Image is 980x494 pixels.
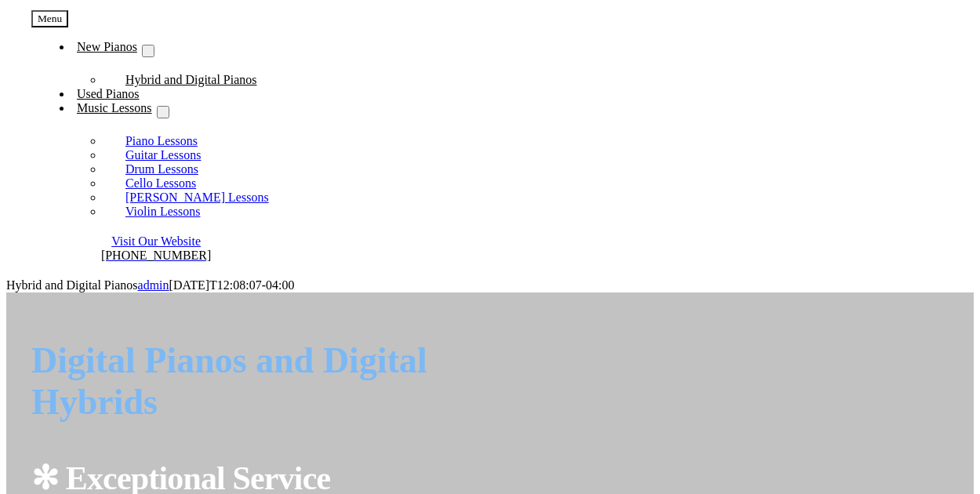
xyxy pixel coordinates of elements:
[103,180,291,215] a: [PERSON_NAME] Lessons
[72,35,142,60] a: New Pianos
[125,148,201,162] span: Guitar Lessons
[138,278,169,292] a: admin
[72,82,144,107] a: Used Pianos
[77,87,140,100] span: Used Pianos
[169,278,295,292] span: [DATE]T12:08:07-04:00
[125,134,198,147] span: Piano Lessons
[103,137,223,173] a: Guitar Lessons
[125,176,196,190] span: Cello Lessons
[125,73,257,86] span: Hybrid and Digital Pianos
[77,40,137,53] span: New Pianos
[111,234,201,248] a: Visit Our Website
[31,10,472,219] nav: Menu
[103,62,279,97] a: Hybrid and Digital Pianos
[38,13,62,24] span: Menu
[101,249,211,262] a: [PHONE_NUMBER]
[103,123,220,158] a: Piano Lessons
[157,106,169,118] button: Open submenu of Music Lessons
[31,10,68,27] button: Menu
[103,194,222,229] a: Violin Lessons
[125,162,198,176] span: Drum Lessons
[103,165,218,201] a: Cello Lessons
[72,96,157,121] a: Music Lessons
[125,191,269,204] span: [PERSON_NAME] Lessons
[77,101,152,114] span: Music Lessons
[125,205,200,218] span: Violin Lessons
[142,45,154,57] button: Open submenu of New Pianos
[103,151,220,187] a: Drum Lessons
[6,278,138,292] span: Hybrid and Digital Pianos
[31,340,490,423] h1: Digital Pianos and Digital Hybrids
